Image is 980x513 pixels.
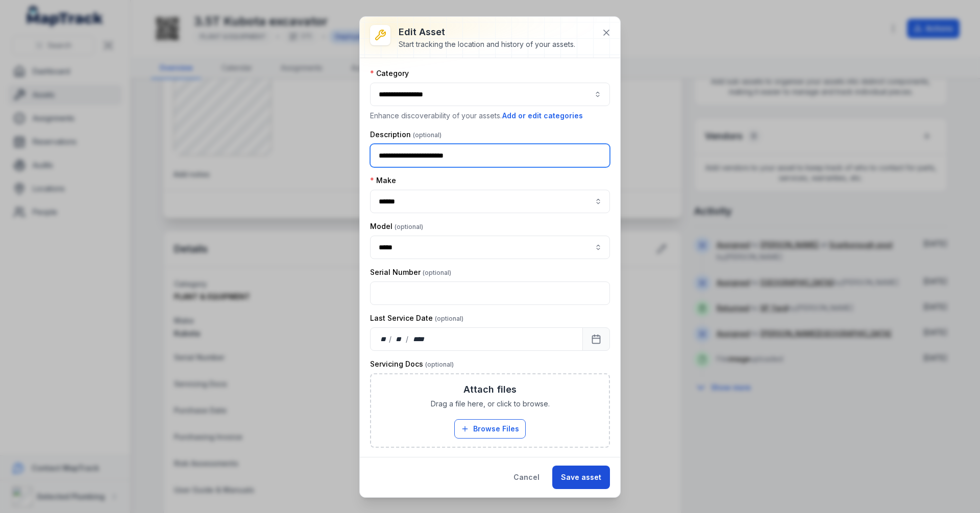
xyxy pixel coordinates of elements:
div: month, [393,334,406,344]
label: Serial Number [370,267,451,277]
label: Description [370,130,442,140]
input: asset-edit:cf[09246113-4bcc-4687-b44f-db17154807e5]-label [370,190,610,213]
label: Model [370,221,423,232]
div: year, [409,334,428,344]
button: Save asset [552,466,610,489]
label: Servicing Docs [370,359,454,369]
label: Purchase Date [370,456,453,466]
p: Enhance discoverability of your assets. [370,110,610,121]
div: day, [379,334,389,344]
div: / [389,334,393,344]
button: Cancel [505,466,548,489]
label: Category [370,68,409,79]
div: Start tracking the location and history of your assets. [399,39,575,49]
label: Last Service Date [370,313,463,323]
button: Add or edit categories [502,110,583,121]
h3: Edit asset [399,25,575,39]
input: asset-edit:cf[68832b05-6ea9-43b4-abb7-d68a6a59beaf]-label [370,236,610,259]
span: Drag a file here, or click to browse. [431,399,550,409]
button: Calendar [582,327,610,351]
button: Browse Files [454,419,526,439]
div: / [406,334,409,344]
label: Make [370,175,396,186]
h3: Attach files [463,382,517,397]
